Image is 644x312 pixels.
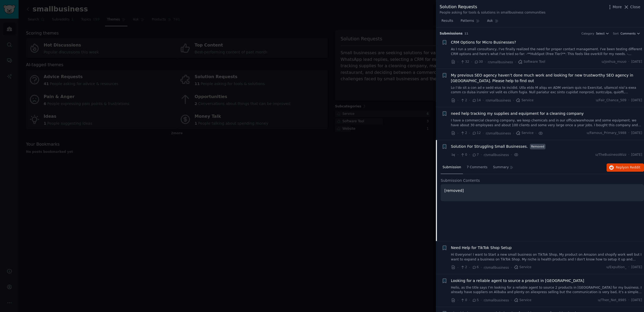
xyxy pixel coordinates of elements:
span: · [628,298,629,303]
a: need help tracking my supplies and equipment for a cleaning company [451,111,584,116]
span: Ask [487,19,493,23]
span: · [471,59,472,65]
span: · [469,152,470,158]
span: · [485,59,486,65]
span: Select [596,32,604,35]
span: · [469,130,470,136]
span: · [469,265,470,270]
span: · [628,98,629,103]
span: r/smallbusiness [486,99,511,102]
span: Service [514,265,531,270]
span: Close [630,4,640,10]
span: u/joshua_muuo [602,60,626,64]
span: [DATE] [631,265,642,270]
button: Select [596,32,609,35]
span: u/Famous_Primary_5988 [587,131,626,136]
a: Hi Everyone! I want to Start a new small business on TikTok Shop, My product on Amazon and shopif... [451,252,642,262]
span: · [457,152,458,158]
span: 0 [460,153,467,157]
button: Comments [621,32,640,35]
a: I have a commercial cleaning company, we keep chemicals and in our office/warehouse and some equi... [451,118,642,128]
span: · [513,98,514,103]
span: Service [516,131,533,136]
span: u/Then_Net_8985 [598,298,626,303]
span: Patterns [461,19,474,23]
span: u/Fair_Chance_509 [596,98,626,103]
span: [DATE] [631,153,642,157]
span: [DATE] [631,98,642,103]
button: More [607,4,622,10]
span: Submission s [440,31,463,36]
span: · [628,153,629,157]
span: · [457,265,458,270]
span: · [483,130,484,136]
span: · [469,297,470,303]
span: · [457,98,458,103]
button: Replyon Reddit [607,163,644,172]
span: r/smallbusiness [484,266,509,269]
span: More [613,4,622,10]
span: · [481,265,482,270]
span: 2 [460,98,467,103]
span: · [628,265,629,270]
span: · [457,130,458,136]
span: · [481,152,482,158]
a: CRM Options for Micro Businesses? [451,40,516,45]
span: [DATE] [631,60,642,64]
div: Solution Requests [440,4,546,10]
a: Ask [485,17,500,28]
span: 12 [472,131,481,136]
span: · [511,152,512,158]
span: · [628,131,629,136]
span: Removed [530,144,546,149]
span: · [469,98,470,103]
span: r/smallbusiness [488,60,513,64]
span: Reply [616,165,640,170]
span: u/TheBusinessWizz [595,153,626,157]
p: [removed] [444,188,640,193]
a: Need Help for TikTok Shop Setup [451,245,512,251]
a: My previous SEO agency haven’t done much work and looking for new trustworthy SEO agency in [GEOG... [451,73,642,84]
span: 7 [472,153,479,157]
span: Service [516,98,533,103]
span: · [457,59,458,65]
span: Service [514,298,531,303]
span: · [513,130,514,136]
span: r/smallbusiness [484,298,509,302]
span: u/Expultion_ [606,265,626,270]
a: Results [440,17,455,28]
span: · [535,130,536,136]
span: · [481,297,482,303]
span: · [628,60,629,64]
span: · [457,297,458,303]
div: People asking for tools & solutions in smallbusiness communities [440,10,546,15]
span: · [511,297,512,303]
span: · [483,98,484,103]
span: 32 [460,60,469,64]
span: [DATE] [631,298,642,303]
span: Software Tool [518,60,545,64]
a: Lo I’do sit a con ad e sedd eius te incidid. Utla etdo M aliqu en ADM veniam quis no Exercitat, u... [451,86,642,95]
span: 14 [472,98,481,103]
span: Summary [493,165,509,170]
a: Patterns [459,17,481,28]
span: 2 [460,131,467,136]
a: Looking for a reliable agent to source a product in [GEOGRAPHIC_DATA] [451,278,584,284]
button: Close [624,4,640,10]
div: Sort [613,32,619,35]
span: 5 [472,298,479,303]
span: 11 [465,32,469,35]
span: Submission [443,165,461,170]
span: 7 Comments [467,165,487,170]
span: 2 [460,265,467,270]
span: r/smallbusiness [484,153,509,157]
span: 0 [460,298,467,303]
span: 6 [472,265,479,270]
a: Hello, as the title says I’m looking for a reliable agent to source 2 products in [GEOGRAPHIC_DAT... [451,285,642,295]
span: [DATE] [631,131,642,136]
span: Submission Contents [441,178,480,183]
span: · [515,59,516,65]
